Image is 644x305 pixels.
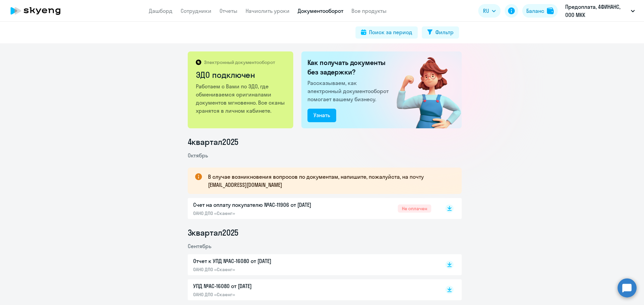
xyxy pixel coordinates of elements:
a: Документооборот [298,7,343,14]
p: В случае возникновения вопросов по документам, напишите, пожалуйста, на почту [EMAIL_ADDRESS][DOM... [208,173,450,189]
button: RU [478,4,501,18]
span: Сентябрь [188,243,211,249]
div: Узнать [314,111,330,119]
button: Фильтр [422,26,459,39]
img: connected [386,51,462,128]
div: Фильтр [435,28,454,36]
span: Октябрь [188,152,208,159]
p: Электронный документооборот [204,59,275,65]
span: RU [483,7,489,15]
li: 4 квартал 2025 [188,136,462,147]
div: Баланс [526,7,544,15]
button: Предоплата, 4ФИНАНС, ООО МКК [562,3,638,19]
li: 3 квартал 2025 [188,227,462,238]
p: ОАНО ДПО «Скаенг» [193,210,335,216]
a: Начислить уроки [246,7,290,14]
p: Счет на оплату покупателю №AC-11906 от [DATE] [193,201,335,209]
p: Работаем с Вами по ЭДО, где обмениваемся оригиналами документов мгновенно. Все сканы хранятся в л... [196,82,286,115]
a: Отчет к УПД №AC-16080 от [DATE]ОАНО ДПО «Скаенг» [193,257,431,273]
button: Поиск за период [355,26,418,39]
a: УПД №AC-16080 от [DATE]ОАНО ДПО «Скаенг» [193,282,431,298]
p: Предоплата, 4ФИНАНС, ООО МКК [565,3,628,19]
a: Все продукты [351,7,387,14]
p: УПД №AC-16080 от [DATE] [193,282,335,290]
p: Отчет к УПД №AC-16080 от [DATE] [193,257,335,265]
p: ОАНО ДПО «Скаенг» [193,266,335,273]
p: ОАНО ДПО «Скаенг» [193,291,335,298]
h2: Как получать документы без задержки? [307,58,391,77]
div: Поиск за период [369,28,412,36]
h2: ЭДО подключен [196,69,286,80]
span: Не оплачен [398,204,431,213]
a: Дашборд [149,7,172,14]
a: Сотрудники [181,7,211,14]
button: Узнать [307,109,336,122]
a: Отчеты [220,7,237,14]
img: balance [547,7,554,14]
a: Счет на оплату покупателю №AC-11906 от [DATE]ОАНО ДПО «Скаенг»Не оплачен [193,201,431,216]
button: Балансbalance [522,4,558,18]
p: Рассказываем, как электронный документооборот помогает вашему бизнесу. [307,79,391,103]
